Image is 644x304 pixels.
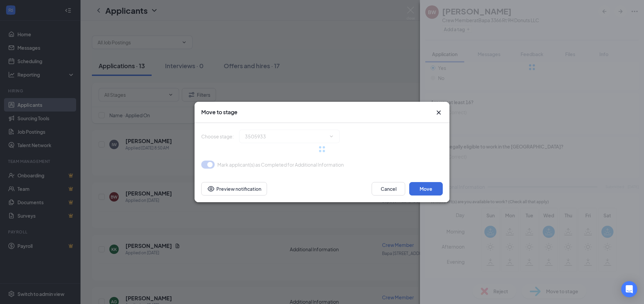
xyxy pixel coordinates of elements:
svg: Eye [207,185,215,193]
h3: Move to stage [201,108,237,116]
button: Cancel [372,182,405,196]
button: Preview notificationEye [201,182,267,196]
div: Open Intercom Messenger [621,281,637,297]
button: Move [409,182,443,196]
button: Close [435,108,443,117]
svg: Cross [435,108,443,117]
